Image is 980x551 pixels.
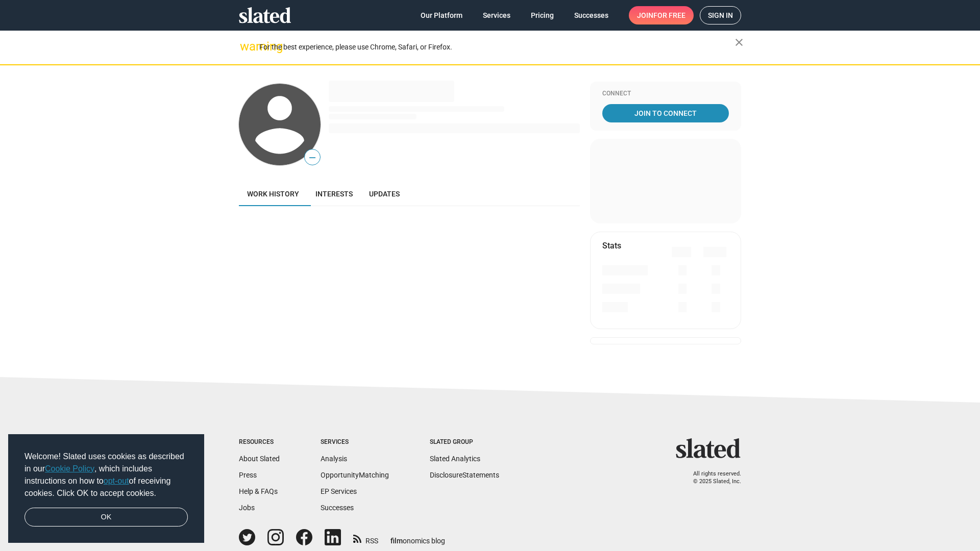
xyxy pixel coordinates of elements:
[305,151,320,164] span: —
[104,477,129,485] a: opt-out
[239,438,280,446] div: Resources
[361,182,408,206] a: Updates
[321,504,354,512] a: Successes
[430,471,499,479] a: DisclosureStatements
[247,190,299,198] span: Work history
[390,537,403,545] span: film
[733,36,745,48] mat-icon: close
[369,190,400,198] span: Updates
[321,438,389,446] div: Services
[483,6,510,24] span: Services
[315,190,353,198] span: Interests
[682,470,741,485] p: All rights reserved. © 2025 Slated, Inc.
[602,104,729,122] a: Join To Connect
[602,240,621,251] mat-card-title: Stats
[708,7,733,24] span: Sign in
[475,6,519,24] a: Services
[700,6,741,24] a: Sign in
[24,508,188,527] a: dismiss cookie message
[353,530,378,546] a: RSS
[430,438,499,446] div: Slated Group
[45,464,94,473] a: Cookie Policy
[412,6,471,24] a: Our Platform
[239,504,255,512] a: Jobs
[523,6,562,24] a: Pricing
[239,455,280,463] a: About Slated
[390,528,445,546] a: filmonomics blog
[239,471,257,479] a: Press
[239,182,307,206] a: Work history
[604,104,727,122] span: Join To Connect
[321,455,347,463] a: Analysis
[653,6,685,24] span: for free
[421,6,462,24] span: Our Platform
[637,6,685,24] span: Join
[24,450,188,499] span: Welcome! Slated uses cookies as described in our , which includes instructions on how to of recei...
[531,6,554,24] span: Pricing
[629,6,694,24] a: Joinfor free
[307,182,361,206] a: Interests
[602,90,729,98] div: Connect
[430,455,480,463] a: Slated Analytics
[259,40,735,54] div: For the best experience, please use Chrome, Safari, or Firefox.
[8,434,204,543] div: cookieconsent
[240,40,252,53] mat-icon: warning
[566,6,617,24] a: Successes
[321,471,389,479] a: OpportunityMatching
[321,487,357,495] a: EP Services
[239,487,278,495] a: Help & FAQs
[574,6,608,24] span: Successes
